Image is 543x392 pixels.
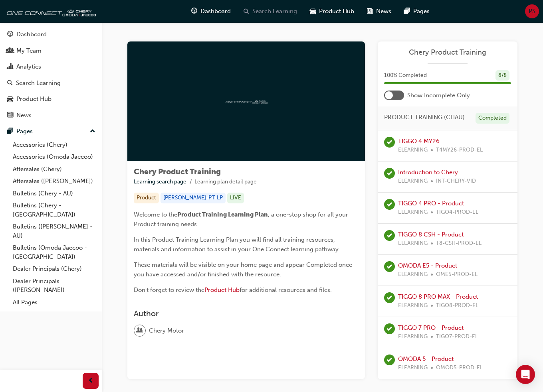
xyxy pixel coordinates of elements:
[367,6,373,16] span: news-icon
[398,332,428,341] span: ELEARNING
[177,211,268,218] span: Product Training Learning Plan
[16,127,33,136] div: Pages
[398,262,457,269] a: OMODA E5 - Product
[7,47,13,55] span: people-icon
[224,97,268,105] img: oneconnect
[436,270,478,279] span: OME5-PROD-EL
[4,3,96,19] img: oneconnect
[3,124,99,139] button: Pages
[185,3,237,20] a: guage-iconDashboard
[398,324,464,331] a: TIGGO 7 PRO - Product
[436,301,478,310] span: TIGO8-PROD-EL
[3,27,99,42] a: Dashboard
[495,70,509,81] div: 8 / 8
[384,137,395,148] span: learningRecordVerb_PASS-icon
[3,59,99,74] a: Analytics
[200,7,231,16] span: Dashboard
[16,46,42,55] div: My Team
[436,239,482,248] span: T8-CSH-PROD-EL
[361,3,398,20] a: news-iconNews
[7,112,13,119] span: news-icon
[436,332,478,341] span: TIGO7-PROD-EL
[384,168,395,179] span: learningRecordVerb_COMPLETE-icon
[16,95,52,104] div: Product Hub
[10,175,99,187] a: Aftersales ([PERSON_NAME])
[384,230,395,241] span: learningRecordVerb_PASS-icon
[376,7,391,16] span: News
[319,7,354,16] span: Product Hub
[398,200,464,207] a: TIGGO 4 PRO - Product
[384,48,511,57] a: Chery Product Training
[149,326,184,335] span: Chery Motor
[134,178,186,185] a: Learning search page
[10,187,99,200] a: Bulletins (Chery - AU)
[398,138,440,145] a: TIGGO 4 MY26
[384,323,395,334] span: learningRecordVerb_PASS-icon
[240,286,332,294] span: for additional resources and files.
[10,199,99,221] a: Bulletins (Chery - [GEOGRAPHIC_DATA])
[476,113,509,124] div: Completed
[134,236,340,253] span: In this Product Training Learning Plan you will find all training resources, materials and inform...
[244,6,249,16] span: search-icon
[134,286,204,294] span: Don't forget to review the
[10,221,99,242] a: Bulletins ([PERSON_NAME] - AU)
[134,309,359,318] h3: Author
[310,6,316,16] span: car-icon
[237,3,303,20] a: search-iconSearch Learning
[88,376,94,386] span: prev-icon
[134,261,354,278] span: These materials will be visible on your home page and appear Completed once you have accessed and...
[384,199,395,210] span: learningRecordVerb_PASS-icon
[398,355,454,362] a: OMODA 5 - Product
[16,79,61,88] div: Search Learning
[194,177,257,187] li: Learning plan detail page
[516,365,535,384] div: Open Intercom Messenger
[7,63,13,71] span: chart-icon
[227,193,244,203] div: LIVE
[10,163,99,175] a: Aftersales (Chery)
[161,193,226,203] div: [PERSON_NAME]-PT-LP
[436,146,483,155] span: T4MY26-PROD-EL
[398,231,464,238] a: TIGGO 8 CSH - Product
[529,7,535,16] span: PS
[134,193,159,203] div: Product
[384,261,395,272] span: learningRecordVerb_PASS-icon
[16,111,32,120] div: News
[398,208,428,217] span: ELEARNING
[404,6,410,16] span: pages-icon
[303,3,361,20] a: car-iconProduct Hub
[384,292,395,303] span: learningRecordVerb_PASS-icon
[10,151,99,163] a: Accessories (Omoda Jaecoo)
[3,108,99,123] a: News
[3,26,99,124] button: DashboardMy TeamAnalyticsSearch LearningProduct HubNews
[137,325,143,336] span: user-icon
[16,30,47,39] div: Dashboard
[398,239,428,248] span: ELEARNING
[10,263,99,275] a: Dealer Principals (Chery)
[525,4,539,18] button: PS
[134,211,350,228] span: , a one-stop shop for all your Product training needs.
[7,128,13,135] span: pages-icon
[16,62,41,71] div: Analytics
[134,211,177,218] span: Welcome to the
[384,113,465,122] span: PRODUCT TRAINING (CHAU)
[436,363,483,372] span: OMOD5-PROD-EL
[252,7,297,16] span: Search Learning
[10,139,99,151] a: Accessories (Chery)
[398,3,436,20] a: pages-iconPages
[398,270,428,279] span: ELEARNING
[398,293,478,300] a: TIGGO 8 PRO MAX - Product
[407,91,470,100] span: Show Incomplete Only
[398,169,458,176] a: Introduction to Chery
[436,208,478,217] span: TIGO4-PROD-EL
[10,242,99,263] a: Bulletins (Omoda Jaecoo - [GEOGRAPHIC_DATA])
[3,92,99,106] a: Product Hub
[398,177,428,186] span: ELEARNING
[10,275,99,296] a: Dealer Principals ([PERSON_NAME])
[204,286,240,294] a: Product Hub
[7,96,13,103] span: car-icon
[10,296,99,309] a: All Pages
[90,126,95,137] span: up-icon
